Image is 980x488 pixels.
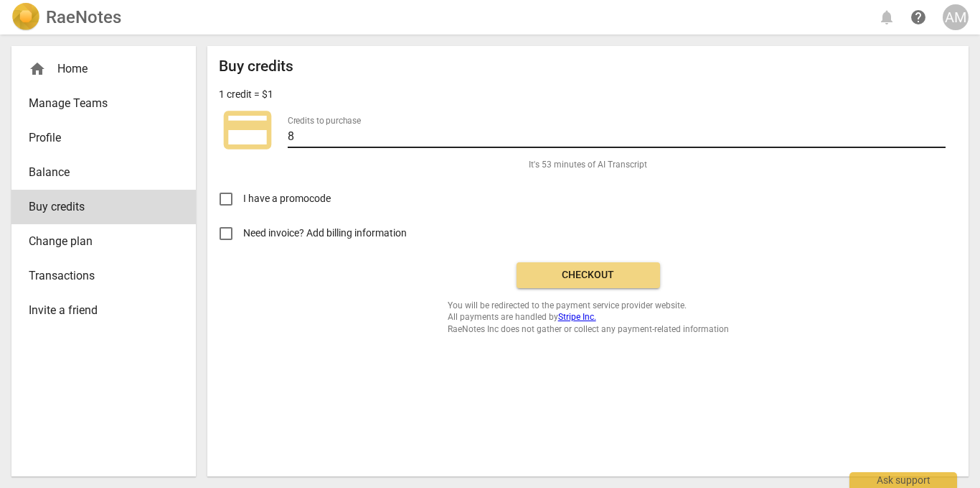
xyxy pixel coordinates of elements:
[11,3,121,32] a: LogoRaeNotes
[11,155,196,190] a: Balance
[29,164,167,181] span: Balance
[11,3,40,32] img: Logo
[243,226,409,241] span: Need invoice? Add billing information
[219,101,276,159] span: credit_card
[29,129,167,147] span: Profile
[288,116,361,125] label: Credits to purchase
[29,60,167,78] div: Home
[11,86,196,121] a: Manage Teams
[448,300,729,336] span: You will be redirected to the payment service provider website. All payments are handled by RaeNo...
[11,259,196,293] a: Transactions
[29,198,167,216] span: Buy credits
[910,9,927,26] span: help
[517,262,660,288] button: Checkout
[943,4,969,30] button: AM
[11,224,196,259] a: Change plan
[849,472,957,488] div: Ask support
[11,190,196,224] a: Buy credits
[11,121,196,155] a: Profile
[528,268,649,282] span: Checkout
[558,312,596,322] a: Stripe Inc.
[529,159,647,171] span: It's 53 minutes of AI Transcript
[46,7,121,27] h2: RaeNotes
[219,87,273,102] p: 1 credit = $1
[29,302,167,319] span: Invite a friend
[11,293,196,328] a: Invite a friend
[29,267,167,285] span: Transactions
[219,57,293,75] h2: Buy credits
[11,52,196,86] div: Home
[905,4,931,30] a: Help
[29,233,167,250] span: Change plan
[29,95,167,112] span: Manage Teams
[29,60,46,78] span: home
[243,191,331,206] span: I have a promocode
